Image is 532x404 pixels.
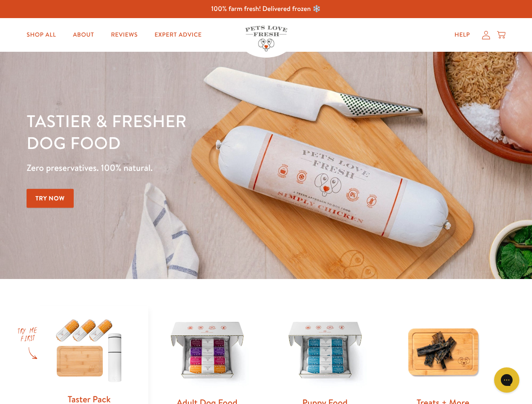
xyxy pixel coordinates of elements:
[490,364,524,396] iframe: Gorgias live chat messenger
[66,27,101,43] a: About
[245,26,287,51] img: Pets Love Fresh
[27,189,74,208] a: Try Now
[148,27,209,43] a: Expert Advice
[104,27,144,43] a: Reviews
[20,27,63,43] a: Shop All
[448,27,477,43] a: Help
[27,110,346,154] h1: Tastier & fresher dog food
[27,160,346,175] p: Zero preservatives. 100% natural.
